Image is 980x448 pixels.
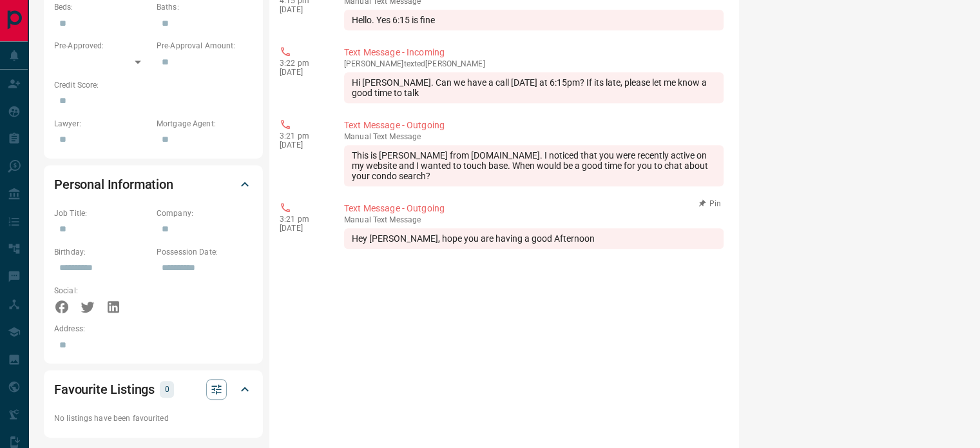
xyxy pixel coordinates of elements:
p: Job Title: [54,208,150,219]
p: Mortgage Agent: [157,118,253,130]
div: Hi [PERSON_NAME]. Can we have a call [DATE] at 6:15pm? If its late, please let me know a good tim... [344,72,724,103]
div: Favourite Listings0 [54,374,253,405]
p: Credit Score: [54,79,253,91]
p: Baths: [157,1,253,13]
h2: Favourite Listings [54,379,155,400]
p: Company: [157,208,253,219]
p: Social: [54,285,150,297]
p: 3:22 pm [280,59,325,68]
p: [DATE] [280,68,325,77]
button: Pin [691,198,729,209]
p: Beds: [54,1,150,13]
p: 3:21 pm [280,215,325,224]
span: manual [344,132,371,141]
p: [PERSON_NAME] texted [PERSON_NAME] [344,59,724,68]
p: No listings have been favourited [54,413,253,424]
p: Text Message - Outgoing [344,119,724,132]
div: This is [PERSON_NAME] from [DOMAIN_NAME]. I noticed that you were recently active on my website a... [344,145,724,186]
p: Text Message - Outgoing [344,202,724,215]
p: Text Message [344,132,724,141]
p: [DATE] [280,224,325,233]
p: 3:21 pm [280,131,325,141]
h2: Personal Information [54,174,173,195]
p: Text Message [344,215,724,224]
p: Lawyer: [54,118,150,130]
div: Hello. Yes 6:15 is fine [344,10,724,30]
p: Address: [54,323,253,335]
p: Pre-Approval Amount: [157,40,253,52]
span: manual [344,215,371,224]
p: 0 [164,382,170,396]
p: Text Message - Incoming [344,46,724,59]
p: Birthday: [54,246,150,258]
p: [DATE] [280,5,325,14]
p: Possession Date: [157,246,253,258]
p: Pre-Approved: [54,40,150,52]
p: [DATE] [280,141,325,150]
div: Hey [PERSON_NAME], hope you are having a good Afternoon [344,228,724,249]
div: Personal Information [54,169,253,200]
